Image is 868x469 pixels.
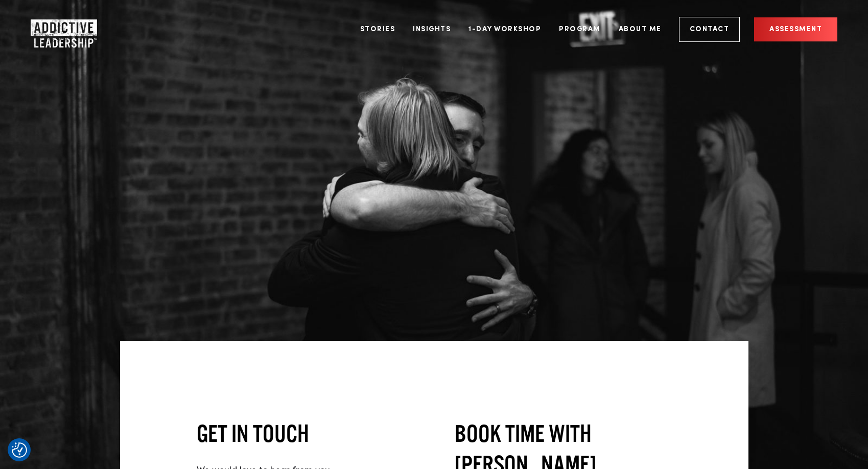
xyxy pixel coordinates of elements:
a: Contact [679,17,740,42]
img: Revisit consent button [12,442,27,458]
a: About Me [611,10,669,49]
a: 1-Day Workshop [461,10,549,49]
button: Consent Preferences [12,442,27,458]
a: Insights [405,10,458,49]
a: Home [31,19,92,40]
a: Assessment [754,17,837,41]
a: Program [551,10,608,49]
a: Stories [353,10,403,49]
span: GET IN TOUCH [197,420,309,446]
